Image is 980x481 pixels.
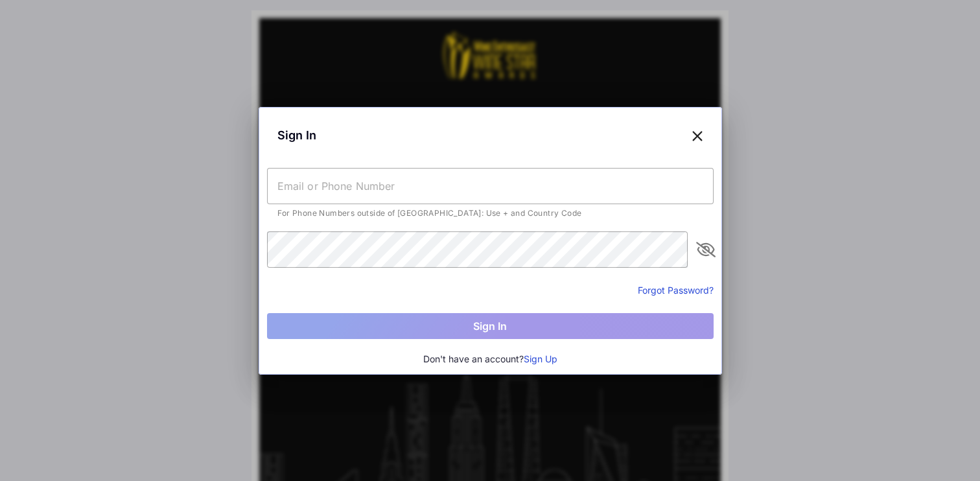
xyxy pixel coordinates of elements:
[638,283,714,297] button: Forgot Password?
[267,168,714,204] input: Email or Phone Number
[267,352,714,366] div: Don't have an account?
[524,352,557,366] button: Sign Up
[267,313,714,339] button: Sign In
[277,209,703,217] div: For Phone Numbers outside of [GEOGRAPHIC_DATA]: Use + and Country Code
[698,242,714,257] i: appended action
[277,126,316,144] span: Sign In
